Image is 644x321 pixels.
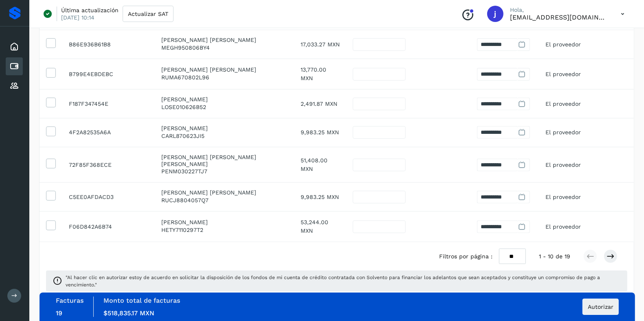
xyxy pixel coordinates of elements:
[294,90,346,118] td: 2,491.87 MXN
[539,252,570,261] span: 1 - 10 de 19
[161,44,210,51] span: MEGH950806BY4
[69,194,114,200] span: 75E709A1-547E-489D-9F79-C5EE0AFDACD3
[6,77,23,95] div: Proveedores
[510,13,608,21] p: jrodriguez@kalapata.co
[294,30,346,59] td: 17,033.27 MXN
[161,154,288,168] p: MILITZA JOCABETH PEREZ NORBERTO
[294,118,346,147] td: 9,983.25 MXN
[6,57,23,75] div: Cuentas por pagar
[123,6,174,22] button: Actualizar SAT
[61,7,119,14] p: Última actualización
[69,223,112,230] span: A7E0D128-474B-4D8B-9555-F06D842A6B74
[161,197,209,203] span: RUCJ8804057Q7
[69,100,108,107] span: 960C7EF7-829D-4BDA-8005-F187F347454E
[161,125,288,132] p: LORENA CARBAJAL RAMIREZ
[161,189,288,196] p: JORGE RODOLFO RUIZ CARMONA
[128,11,168,17] span: Actualizar SAT
[294,59,346,90] td: 13,770.00 MXN
[161,96,288,103] p: ERICK LOPEZ SEGURA
[545,223,581,230] span: El proveedor
[161,219,288,226] p: YOLANDA HERNANDEZ TELLEZ
[69,162,112,168] span: F85B7CBC-0387-4C6C-9D4A-72F85F368ECE
[294,183,346,212] td: 9,983.25 MXN
[103,297,180,304] label: Monto total de facturas
[294,147,346,183] td: 51,408.00 MXN
[6,38,23,56] div: Inicio
[69,129,111,135] span: 57D97CE3-BCC4-4D2C-A5A3-4F2A82535A6A
[545,100,581,107] span: El proveedor
[161,104,206,110] span: LOSE010626B52
[582,299,619,315] button: Autorizar
[545,194,581,200] span: El proveedor
[61,14,95,21] p: [DATE] 10:14
[439,252,492,261] span: Filtros por página :
[545,71,581,77] span: El proveedor
[161,168,207,175] span: PENM030227TJ7
[588,304,613,310] span: Autorizar
[545,41,581,48] span: El proveedor
[161,227,203,233] span: HETY7110297T2
[510,7,608,13] p: Hola,
[66,274,621,288] span: "Al hacer clic en autorizar estoy de acuerdo en solicitar la disposición de los fondos de mi cuen...
[545,129,581,135] span: El proveedor
[103,309,154,317] span: $518,835.17 MXN
[161,66,288,73] p: JOSE ANGEL RUIZ MARTINEZ
[161,37,288,44] p: HUMBERTO URIEL MELENDEZ GONZALEZ
[69,71,113,77] span: A884D269-C7BD-47E4-BD42-B799E4EBDEBC
[56,309,62,317] span: 19
[161,133,204,139] span: CARL870623JI5
[545,162,581,168] span: El proveedor
[69,41,111,48] span: 9B09F64A-8554-4AAF-95AE-B86E936B61B8
[161,74,209,81] span: RUMA670802L96
[294,212,346,242] td: 53,244.00 MXN
[56,297,84,304] label: Facturas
